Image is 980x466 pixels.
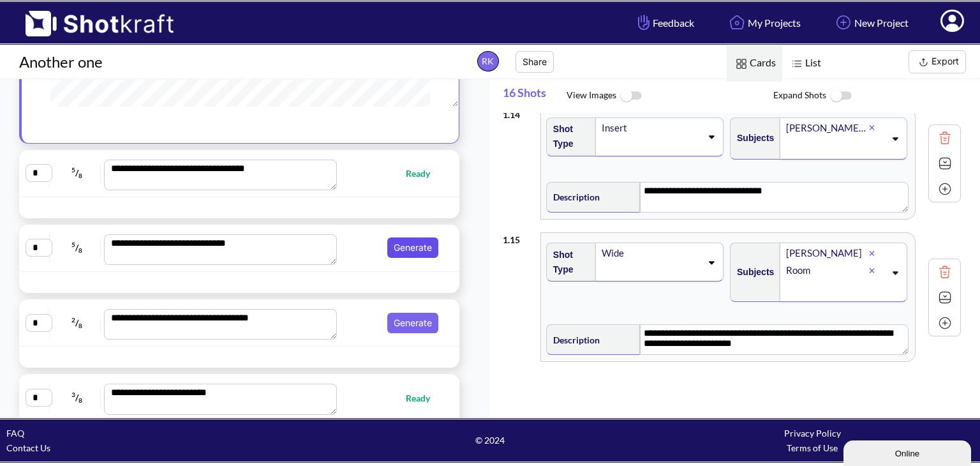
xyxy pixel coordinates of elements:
img: Expand Icon [935,288,954,307]
span: Description [547,186,600,207]
span: Subjects [731,128,774,149]
img: Add Icon [935,313,954,333]
span: RK [477,51,499,71]
span: 2 [71,316,75,324]
span: List [782,45,828,82]
a: FAQ [6,428,24,439]
span: 5 [71,166,75,174]
span: Cards [727,45,782,82]
span: Ready [406,166,443,181]
img: Trash Icon [935,262,954,282]
div: [PERSON_NAME] [785,244,869,262]
img: Expand Icon [935,154,954,173]
div: Wide [600,244,701,262]
span: Subjects [731,262,774,283]
img: Export Icon [916,54,932,70]
div: Room [785,262,869,279]
button: Share [516,51,554,73]
div: Privacy Policy [651,426,974,440]
span: 8 [78,172,82,179]
button: Generate [387,237,438,258]
span: 8 [78,396,82,404]
span: Ready [406,391,443,405]
div: Terms of Use [651,440,974,455]
iframe: chat widget [843,438,974,466]
div: 1 . 15 [503,226,534,247]
img: Add Icon [833,11,854,33]
span: View Images [567,82,773,110]
a: New Project [823,6,918,40]
img: List Icon [789,56,805,72]
a: Contact Us [6,442,50,453]
span: 8 [78,247,82,255]
img: Card Icon [733,56,750,72]
span: Expand Shots [773,82,980,110]
span: Feedback [635,15,694,30]
div: Insert [600,119,701,137]
span: 8 [78,322,82,329]
span: © 2024 [329,433,651,447]
img: Trash Icon [935,128,954,147]
img: Hand Icon [635,11,653,33]
img: ToggleOff Icon [826,82,855,110]
span: 16 Shots [503,79,567,113]
span: Description [547,329,600,350]
button: Generate [387,313,438,333]
div: [PERSON_NAME]'s vest [785,119,869,137]
span: 3 [71,391,75,398]
span: / [53,163,101,183]
img: ToggleOff Icon [616,82,645,110]
img: Add Icon [935,179,954,199]
span: / [53,313,101,333]
button: Export [909,50,966,73]
span: Shot Type [547,119,590,154]
span: / [53,237,101,258]
span: Shot Type [547,244,590,280]
span: / [53,387,101,408]
span: 5 [71,241,75,248]
img: Home Icon [726,11,748,33]
a: My Projects [716,6,810,40]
